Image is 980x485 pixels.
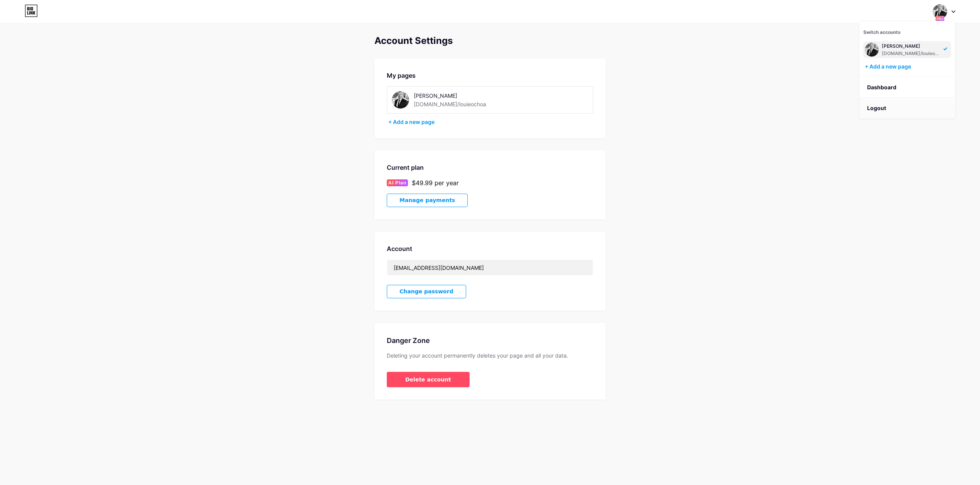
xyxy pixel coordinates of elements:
[399,197,455,204] span: Manage payments
[865,63,951,70] div: + Add a new page
[387,352,593,360] div: Deleting your account permanently deletes your page and all your data.
[392,91,409,109] img: louieochoa
[414,92,523,100] div: [PERSON_NAME]
[387,285,466,298] button: Change password
[414,100,486,108] div: [DOMAIN_NAME]/louieochoa
[865,43,879,57] img: louieochoa
[387,163,593,172] div: Current plan
[387,194,468,207] button: Manage payments
[388,179,406,186] span: AI Plan
[933,4,947,19] img: louieochoa
[882,43,941,49] div: [PERSON_NAME]
[387,260,593,275] input: Email
[387,71,593,80] div: My pages
[882,50,941,57] div: [DOMAIN_NAME]/louieochoa
[859,77,955,98] a: Dashboard
[412,178,459,187] div: $49.99 per year
[399,288,453,295] span: Change password
[374,35,606,46] div: Account Settings
[387,335,593,346] div: Danger Zone
[388,118,593,126] div: + Add a new page
[387,372,470,387] button: Delete account
[863,29,901,35] span: Switch accounts
[405,376,451,384] span: Delete account
[387,244,593,253] div: Account
[859,98,955,119] li: Logout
